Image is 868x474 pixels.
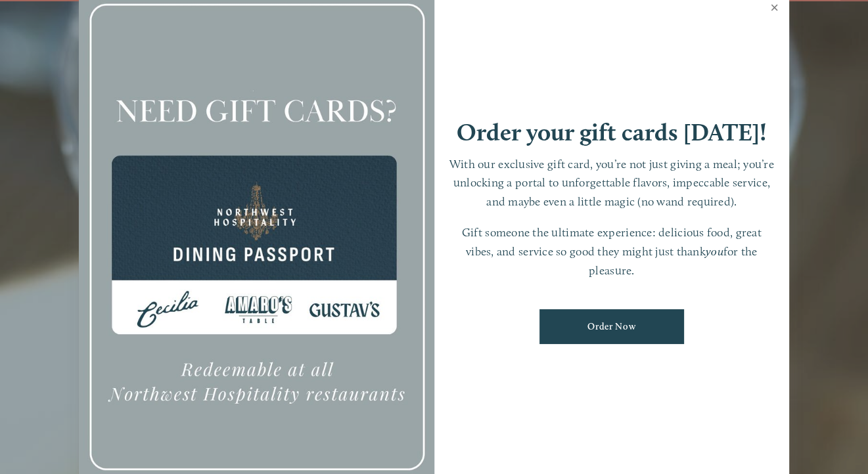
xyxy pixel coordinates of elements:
[447,223,777,280] p: Gift someone the ultimate experience: delicious food, great vibes, and service so good they might...
[706,244,723,258] em: you
[539,309,684,344] a: Order Now
[447,155,777,211] p: With our exclusive gift card, you’re not just giving a meal; you’re unlocking a portal to unforge...
[457,120,767,144] h1: Order your gift cards [DATE]!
